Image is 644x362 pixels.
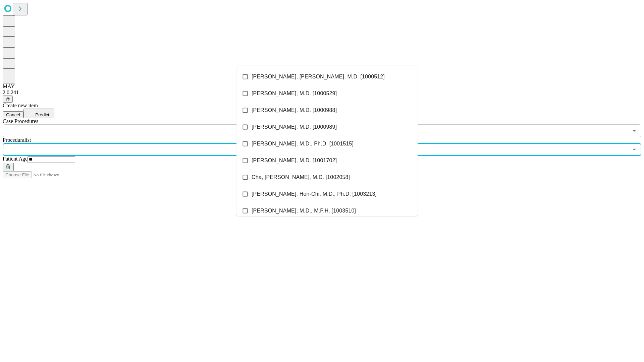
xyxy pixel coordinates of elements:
[630,126,639,135] button: Open
[3,83,641,89] div: MAY
[252,173,350,181] span: Cha, [PERSON_NAME], M.D. [1002058]
[252,89,337,98] span: [PERSON_NAME], M.D. [1000529]
[252,106,337,114] span: [PERSON_NAME], M.D. [1000988]
[3,89,641,96] div: 2.0.241
[252,140,354,148] span: [PERSON_NAME], M.D., Ph.D. [1001515]
[3,111,23,118] button: Cancel
[252,157,337,165] span: [PERSON_NAME], M.D. [1001702]
[3,156,28,162] span: Patient Age
[252,123,337,131] span: [PERSON_NAME], M.D. [1000989]
[252,73,385,81] span: [PERSON_NAME], [PERSON_NAME], M.D. [1000512]
[3,103,38,108] span: Create new item
[630,145,639,154] button: Close
[3,118,38,124] span: Scheduled Procedure
[35,112,49,117] span: Predict
[6,112,20,117] span: Cancel
[252,190,377,198] span: [PERSON_NAME], Hon-Chi, M.D., Ph.D. [1003213]
[252,207,356,215] span: [PERSON_NAME], M.D., M.P.H. [1003510]
[23,109,54,118] button: Predict
[3,137,31,143] span: Proceduralist
[5,97,10,102] span: @
[3,96,13,103] button: @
